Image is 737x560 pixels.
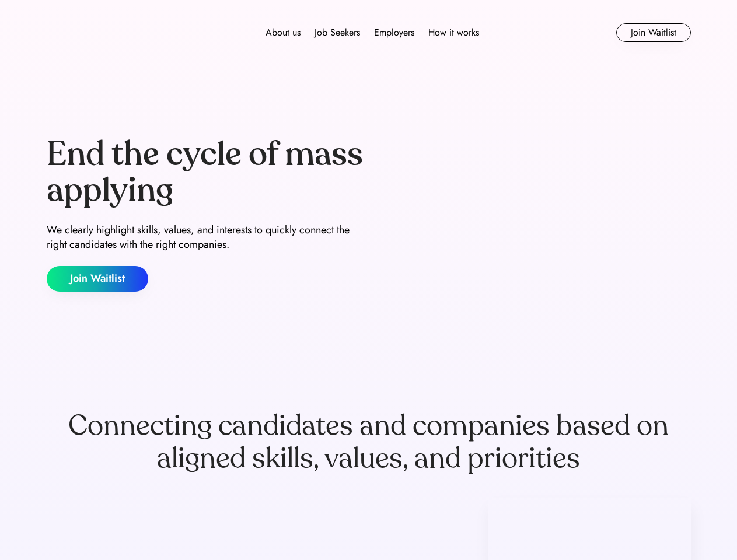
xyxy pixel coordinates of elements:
[374,26,414,40] div: Employers
[47,23,128,42] img: Forward logo
[47,223,364,252] div: We clearly highlight skills, values, and interests to quickly connect the right candidates with t...
[47,409,691,475] div: Connecting candidates and companies based on aligned skills, values, and priorities
[47,136,364,208] div: End the cycle of mass applying
[266,26,301,40] div: About us
[616,23,691,42] button: Join Waitlist
[47,266,148,292] button: Join Waitlist
[373,89,691,339] img: yH5BAEAAAAALAAAAAABAAEAAAIBRAA7
[315,26,360,40] div: Job Seekers
[428,26,479,40] div: How it works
